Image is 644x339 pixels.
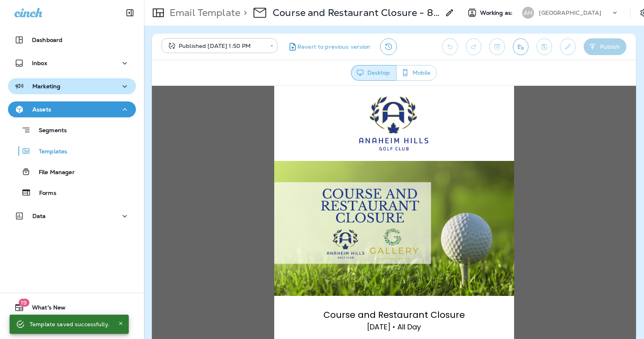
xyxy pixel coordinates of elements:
[380,38,397,55] button: View Changelog
[297,43,371,51] span: Revert to previous version
[8,32,136,48] button: Dashboard
[396,65,437,81] button: Mobile
[480,10,514,16] span: Working as:
[284,38,374,55] button: Revert to previous version
[8,208,136,224] button: Data
[513,38,528,55] button: Send test email
[166,7,240,19] p: Email Template
[18,299,29,307] span: 19
[8,55,136,71] button: Inbox
[32,83,60,89] p: Marketing
[31,127,67,135] p: Segments
[8,143,136,159] button: Templates
[119,5,141,21] button: Collapse Sidebar
[30,317,110,331] div: Template saved successfully.
[32,106,51,113] p: Assets
[351,65,397,81] button: Desktop
[522,7,534,19] div: AH
[240,7,247,19] p: >
[31,169,75,176] p: File Manager
[171,223,313,235] span: Course and Restaurant Closure
[8,299,136,315] button: 19What's New
[139,253,345,262] span: Heads up Anaheim Hills golfers and Gallery Food & Libation diners!
[32,213,46,219] p: Data
[8,319,136,335] button: Support
[8,78,136,94] button: Marketing
[8,163,136,180] button: File Manager
[215,236,269,246] span: [DATE] • All Day
[31,148,67,156] p: Templates
[8,121,136,139] button: Segments
[539,10,601,16] p: [GEOGRAPHIC_DATA]
[31,190,56,197] p: Forms
[8,101,136,117] button: Assets
[8,184,136,201] button: Forms
[32,37,62,43] p: Dashboard
[167,42,265,50] div: Published [DATE] 1:50 PM
[122,75,362,210] img: Anaheim--Course-Closure-825---blog.png
[32,60,47,66] p: Inbox
[24,304,66,314] span: What's New
[116,319,126,328] button: Close
[273,7,440,19] p: Course and Restaurant Closure - 8/25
